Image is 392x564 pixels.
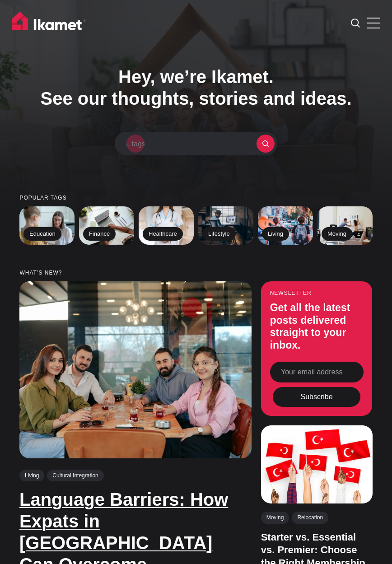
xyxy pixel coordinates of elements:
[270,302,350,351] span: Get all the latest posts delivered straight to your inbox.
[79,206,134,245] a: Finance
[261,512,289,523] a: Moving
[118,67,274,87] span: Hey, we’re Ikamet.
[317,206,373,245] a: Moving
[273,387,360,407] button: Subscribe
[261,425,373,503] img: Starter vs. Essential vs. Premier: Choose the Right Membership
[25,472,39,479] span: Living
[149,230,177,237] span: Healthcare
[270,362,364,382] input: Your email address
[298,514,323,521] span: Relocation
[208,230,230,237] span: Lifestyle
[47,470,104,481] a: Cultural Integration
[89,230,110,237] span: Finance
[40,89,351,108] span: See our thoughts, stories and ideas.
[268,230,283,237] span: Living
[53,472,98,479] span: Cultural Integration
[19,281,252,458] img: Language Barriers: How Expats in Istanbul Can Overcome Communication Challenges
[29,230,56,237] span: Education
[19,195,66,201] span: Popular tags
[19,270,62,276] span: What’s new?
[292,512,329,523] a: Relocation
[301,393,333,401] span: Subscribe
[12,12,86,34] img: Ikamet home
[270,290,312,296] span: Newsletter
[126,135,145,153] span: Search posts, tags and authors
[198,206,253,245] a: Lifestyle
[266,514,284,521] span: Moving
[19,206,75,245] a: Education
[327,230,346,237] span: Moving
[139,206,194,245] a: Healthcare
[19,470,44,481] a: Living
[258,206,313,245] a: Living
